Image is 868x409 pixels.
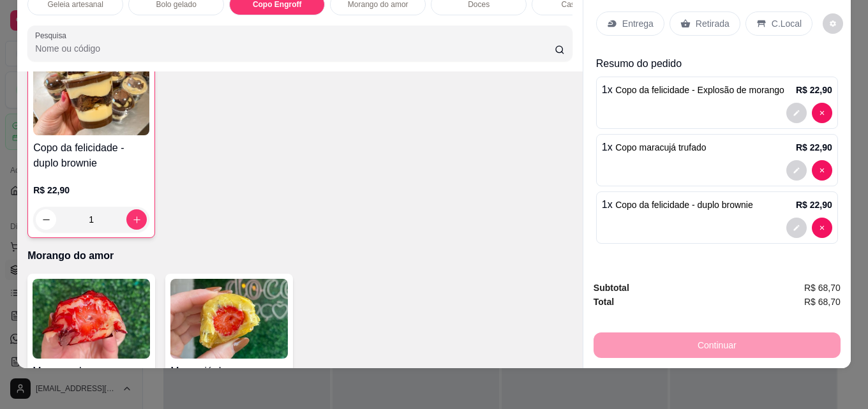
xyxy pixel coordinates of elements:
img: product-image [33,279,150,359]
p: Resumo do pedido [596,56,838,71]
span: R$ 68,70 [804,295,841,309]
button: decrease-product-quantity [786,103,807,123]
img: product-image [33,56,149,135]
p: C.Local [772,17,802,30]
p: 1 x [602,140,707,155]
p: 1 x [602,197,753,212]
span: R$ 68,70 [804,281,841,295]
span: Copo da felicidade - duplo brownie [615,200,753,210]
span: Copo da felicidade - Explosão de morango [615,85,784,95]
p: R$ 22,90 [796,198,832,211]
label: Pesquisa [35,30,71,41]
p: R$ 22,90 [796,84,832,96]
button: decrease-product-quantity [786,218,807,238]
button: decrease-product-quantity [36,209,56,230]
p: Entrega [622,17,654,30]
img: product-image [170,279,288,359]
button: increase-product-quantity [126,209,147,230]
button: decrease-product-quantity [812,160,832,181]
input: Pesquisa [35,42,555,55]
p: R$ 22,90 [33,184,149,197]
p: Retirada [696,17,730,30]
strong: Subtotal [594,283,629,293]
p: 1 x [602,82,784,98]
p: R$ 22,90 [796,141,832,154]
button: decrease-product-quantity [812,103,832,123]
span: Copo maracujá trufado [615,142,706,152]
p: Morango do amor [27,248,572,264]
h4: Copo da felicidade - duplo brownie [33,140,149,171]
strong: Total [594,297,614,307]
button: decrease-product-quantity [823,13,843,34]
button: decrease-product-quantity [812,218,832,238]
h4: Maracujá do amor [170,364,288,379]
button: decrease-product-quantity [786,160,807,181]
h4: Morango do amor - [PERSON_NAME] [33,364,150,394]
